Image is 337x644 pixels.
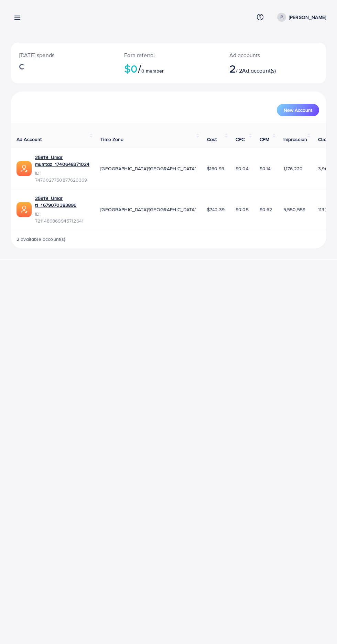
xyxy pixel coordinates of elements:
a: 25919_Umar t1_1679070383896 [35,195,89,209]
span: Ad account(s) [242,67,276,74]
img: ic-ads-acc.e4c84228.svg [17,202,32,217]
span: $0.04 [236,165,249,172]
img: ic-ads-acc.e4c84228.svg [17,161,32,176]
a: [PERSON_NAME] [274,13,326,22]
span: 1,176,220 [283,165,303,172]
span: 113,720 [318,206,334,213]
a: 25919_Umar mumtaz_1740648371024 [35,154,89,168]
p: Ad accounts [229,51,292,59]
h2: / 2 [229,62,292,75]
span: 5,550,559 [283,206,305,213]
iframe: Chat [308,613,332,639]
span: CPM [260,136,269,143]
span: [GEOGRAPHIC_DATA]/[GEOGRAPHIC_DATA] [100,165,196,172]
span: / [138,61,141,76]
span: $0.14 [260,165,271,172]
button: New Account [277,104,319,116]
h2: $0 [124,62,213,75]
span: 0 member [141,67,164,74]
span: 2 available account(s) [17,236,66,243]
span: $742.39 [207,206,225,213]
span: 2 [229,61,236,76]
span: Clicks [318,136,331,143]
p: [PERSON_NAME] [289,13,326,21]
span: Cost [207,136,217,143]
span: Impression [283,136,307,143]
span: ID: 7476027750877626369 [35,170,89,184]
span: CPC [236,136,244,143]
p: Earn referral [124,51,213,59]
span: Ad Account [17,136,42,143]
span: 3,967 [318,165,330,172]
span: $160.93 [207,165,224,172]
span: $0.05 [236,206,249,213]
span: New Account [284,108,312,112]
span: [GEOGRAPHIC_DATA]/[GEOGRAPHIC_DATA] [100,206,196,213]
span: ID: 7211486869945712641 [35,211,89,225]
p: [DATE] spends [19,51,108,59]
span: Time Zone [100,136,123,143]
span: $0.62 [260,206,272,213]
